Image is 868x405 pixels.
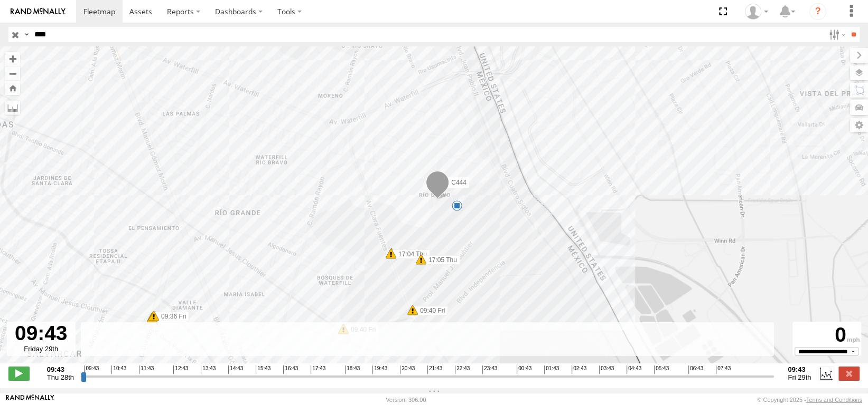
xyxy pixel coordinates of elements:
[825,27,847,42] label: Search Filter Options
[741,4,772,20] div: Erick Ramirez
[688,365,703,374] span: 06:43
[452,200,462,211] div: 5
[201,365,216,374] span: 13:43
[627,365,641,374] span: 04:43
[716,365,731,374] span: 07:43
[84,365,99,374] span: 09:43
[806,397,862,403] a: Terms and Conditions
[517,365,531,374] span: 00:43
[391,249,430,259] label: 17:04 Thu
[6,394,54,405] a: Visit our Website
[850,118,868,132] label: Map Settings
[311,365,325,374] span: 17:43
[413,306,448,315] label: 09:40 Fri
[400,365,415,374] span: 20:43
[154,312,189,321] label: 09:36 Fri
[788,373,811,381] span: Fri 29th Aug 2025
[111,365,126,374] span: 10:43
[11,8,66,15] img: rand-logo.svg
[544,365,559,374] span: 01:43
[5,66,20,81] button: Zoom out
[809,3,826,20] i: ?
[47,365,74,373] strong: 09:43
[372,365,387,374] span: 19:43
[256,365,270,374] span: 15:43
[427,365,442,374] span: 21:43
[794,323,860,346] div: 0
[572,365,586,374] span: 02:43
[757,397,862,403] div: © Copyright 2025 -
[5,52,20,66] button: Zoom in
[173,365,188,374] span: 12:43
[788,365,811,373] strong: 09:43
[345,365,360,374] span: 18:43
[5,81,20,95] button: Zoom Home
[482,365,497,374] span: 23:43
[599,365,614,374] span: 03:43
[421,255,460,265] label: 17:05 Thu
[455,365,470,374] span: 22:43
[47,373,74,381] span: Thu 28th Aug 2025
[139,365,154,374] span: 11:43
[451,179,466,186] span: C444
[654,365,669,374] span: 05:43
[22,27,31,42] label: Search Query
[391,249,431,258] label: 10:01 Thu
[228,365,243,374] span: 14:43
[838,367,860,380] label: Close
[5,100,20,115] label: Measure
[386,397,426,403] div: Version: 306.00
[283,365,298,374] span: 16:43
[8,367,30,380] label: Play/Stop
